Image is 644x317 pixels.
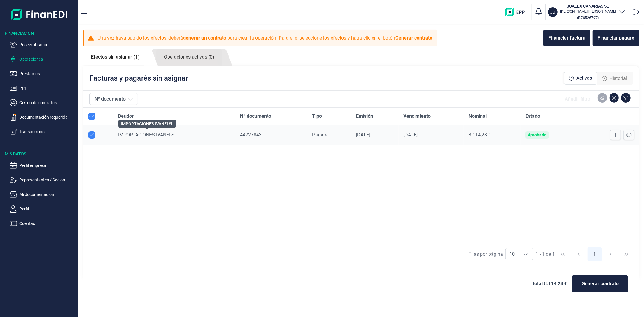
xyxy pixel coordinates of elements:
[118,113,134,120] span: Deudor
[10,70,76,77] button: Préstamos
[89,73,188,83] p: Facturas y pagarés sin asignar
[19,99,76,106] p: Cesión de contratos
[10,128,76,135] button: Transacciones
[577,15,599,20] small: Copiar cif
[83,49,147,65] a: Efectos sin asignar (1)
[576,75,592,82] span: Activas
[588,247,602,261] button: Page 1
[506,248,518,260] span: 10
[19,191,76,198] p: Mi documentación
[572,247,586,261] button: Previous Page
[528,133,546,137] div: Aprobado
[98,34,434,42] p: Una vez haya subido los efectos, deberá para crear la operación. Para ello, seleccione los efecto...
[560,9,616,14] p: [PERSON_NAME] [PERSON_NAME]
[240,132,262,138] span: 44727843
[469,132,516,138] div: 8.114,28 €
[403,113,431,120] span: Vencimiento
[10,162,76,169] button: Perfil empresa
[11,5,68,24] img: Logo de aplicación
[19,114,76,121] p: Documentación requerida
[19,128,76,135] p: Transacciones
[564,72,597,85] div: Activas
[597,72,632,85] div: Historial
[505,8,529,16] img: erp
[10,176,76,184] button: Representantes / Socios
[593,30,639,46] button: Financiar pagaré
[10,191,76,198] button: Mi documentación
[395,35,432,41] b: Generar contrato
[312,113,322,120] span: Tipo
[88,113,95,120] div: All items selected
[156,49,222,66] a: Operaciones activas (0)
[10,205,76,213] button: Perfil
[550,9,556,15] p: JU
[19,162,76,169] p: Perfil empresa
[10,220,76,227] button: Cuentas
[19,85,76,92] p: PPP
[19,220,76,227] p: Cuentas
[10,114,76,121] button: Documentación requerida
[548,34,585,42] div: Financiar factura
[560,3,616,9] h3: JUALEX CANARIAS SL
[518,248,533,260] div: Choose
[19,41,76,48] p: Poseer librador
[19,70,76,77] p: Préstamos
[582,280,619,287] span: Generar contrato
[536,252,555,257] span: 1 - 1 de 1
[240,113,271,120] span: Nº documento
[10,56,76,63] button: Operaciones
[19,56,76,63] p: Operaciones
[118,132,177,138] span: IMPORTACIONES IVANFI SL
[19,176,76,184] p: Representantes / Socios
[312,132,327,138] span: Pagaré
[10,41,76,48] button: Poseer librador
[548,3,626,21] button: JUJUALEX CANARIAS SL[PERSON_NAME] [PERSON_NAME](B76526797)
[532,280,567,287] span: Total: 8.114,28 €
[88,131,95,139] div: Row Unselected null
[619,247,634,261] button: Last Page
[543,30,590,46] button: Financiar factura
[10,99,76,106] button: Cesión de contratos
[598,34,634,42] div: Financiar pagaré
[10,85,76,92] button: PPP
[356,132,394,138] div: [DATE]
[183,35,226,41] b: generar un contrato
[603,247,618,261] button: Next Page
[19,205,76,213] p: Perfil
[89,93,138,105] button: Nº documento
[356,113,373,120] span: Emisión
[556,247,570,261] button: First Page
[525,113,540,120] span: Estado
[469,251,503,258] div: Filas por página
[572,275,628,292] button: Generar contrato
[609,75,627,82] span: Historial
[469,113,487,120] span: Nominal
[403,132,459,138] div: [DATE]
